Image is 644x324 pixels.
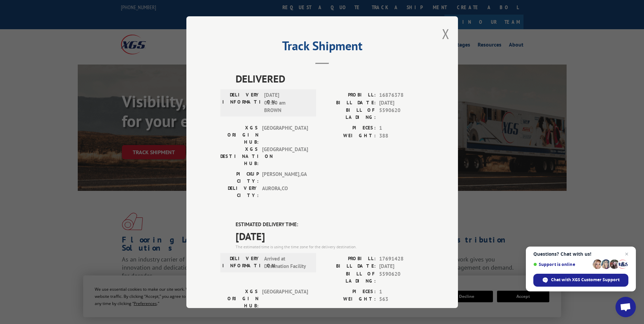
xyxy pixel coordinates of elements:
span: 5590620 [379,107,424,121]
span: DELIVERED [236,71,424,86]
label: PIECES: [322,124,376,132]
span: [GEOGRAPHIC_DATA] [262,288,308,309]
span: [DATE] [379,263,424,270]
span: 5590620 [379,270,424,284]
label: PROBILL: [322,91,376,99]
span: [GEOGRAPHIC_DATA] [262,146,308,167]
span: 1 [379,124,424,132]
span: 388 [379,132,424,140]
span: AURORA , CO [262,185,308,199]
span: 1 [379,288,424,295]
label: XGS DESTINATION HUB: [220,146,259,167]
label: WEIGHT: [322,132,376,140]
span: [DATE] 08:10 am BROWN [264,91,310,114]
label: PIECES: [322,288,376,295]
label: WEIGHT: [322,295,376,303]
h2: Track Shipment [220,41,424,54]
label: BILL DATE: [322,263,376,270]
label: XGS ORIGIN HUB: [220,288,259,309]
span: [DATE] [236,228,424,244]
span: [GEOGRAPHIC_DATA] [262,124,308,146]
label: ESTIMATED DELIVERY TIME: [236,221,424,229]
div: Open chat [615,297,636,317]
span: [DATE] [379,99,424,107]
span: 16876378 [379,91,424,99]
span: Chat with XGS Customer Support [551,277,620,283]
span: 563 [379,295,424,303]
label: BILL OF LADING: [322,107,376,121]
label: DELIVERY INFORMATION: [222,255,261,270]
label: XGS ORIGIN HUB: [220,124,259,146]
span: Support is online [533,262,590,267]
span: 17691428 [379,255,424,263]
span: Close chat [623,250,631,258]
span: Arrived at Destination Facility [264,255,310,270]
label: DELIVERY CITY: [220,185,259,199]
label: BILL DATE: [322,99,376,107]
span: Questions? Chat with us! [533,251,628,257]
label: PICKUP CITY: [220,170,259,185]
button: Close modal [442,25,449,43]
div: Chat with XGS Customer Support [533,274,628,287]
label: BILL OF LADING: [322,270,376,284]
label: PROBILL: [322,255,376,263]
label: DELIVERY INFORMATION: [222,91,261,114]
span: [PERSON_NAME] , GA [262,170,308,185]
div: The estimated time is using the time zone for the delivery destination. [236,244,424,250]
